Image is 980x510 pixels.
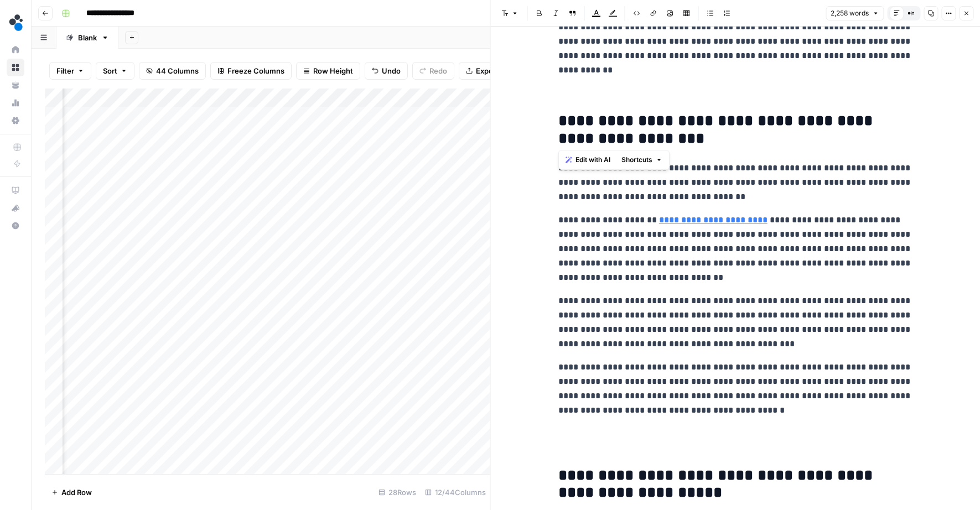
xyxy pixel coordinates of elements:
button: Edit with AI [561,153,615,167]
button: Help + Support [7,217,24,235]
span: Export CSV [476,65,515,76]
button: Workspace: spot.ai [7,9,24,37]
a: AirOps Academy [7,181,24,199]
div: What's new? [7,200,24,216]
button: Add Row [45,483,98,501]
button: Export CSV [459,62,522,80]
a: Usage [7,94,24,112]
span: 2,258 words [831,8,869,18]
span: Add Row [61,487,92,498]
button: Freeze Columns [210,62,292,80]
a: Browse [7,59,24,76]
button: 2,258 words [826,6,884,20]
button: 44 Columns [139,62,206,80]
span: Edit with AI [575,155,610,165]
div: 28 Rows [374,483,421,501]
span: Redo [429,65,447,76]
button: Undo [365,62,408,80]
button: Sort [96,62,134,80]
div: Blank [78,32,97,43]
div: 12/44 Columns [421,483,490,501]
a: Your Data [7,76,24,94]
span: Freeze Columns [227,65,284,76]
a: Settings [7,112,24,129]
span: Undo [382,65,401,76]
a: Blank [56,27,118,49]
button: Filter [49,62,91,80]
span: Shortcuts [621,155,652,165]
span: 44 Columns [156,65,199,76]
span: Filter [56,65,74,76]
button: Redo [412,62,454,80]
button: Shortcuts [617,153,667,167]
button: Row Height [296,62,360,80]
a: Home [7,41,24,59]
span: Row Height [313,65,353,76]
button: What's new? [7,199,24,217]
span: Sort [103,65,117,76]
img: spot.ai Logo [7,13,27,33]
